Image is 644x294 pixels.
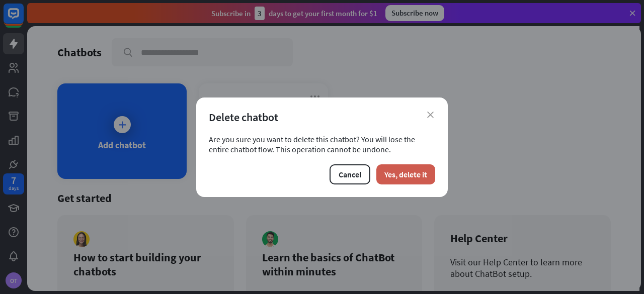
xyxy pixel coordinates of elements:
button: Cancel [330,164,370,184]
div: Are you sure you want to delete this chatbot? You will lose the entire chatbot flow. This operati... [209,134,435,154]
div: Delete chatbot [209,110,435,124]
i: close [427,112,434,118]
button: Yes, delete it [376,164,435,184]
button: Open LiveChat chat widget [8,4,38,34]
